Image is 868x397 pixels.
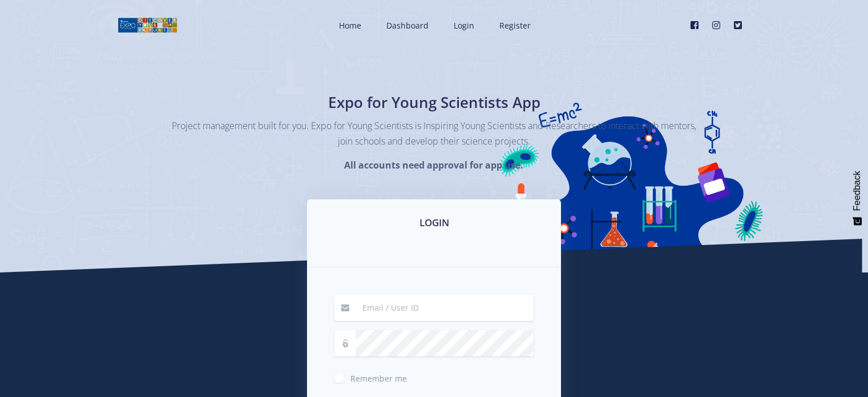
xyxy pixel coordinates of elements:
[339,20,361,31] span: Home
[488,10,540,41] a: Register
[172,118,697,149] p: Project management built for you. Expo for Young Scientists is Inspiring Young Scientists and Res...
[344,159,523,171] strong: All accounts need approval for app use.
[350,373,407,384] span: Remember me
[454,20,474,31] span: Login
[846,159,868,237] button: Feedback - Show survey
[321,215,547,230] h3: LOGIN
[375,10,438,41] a: Dashboard
[386,20,429,31] span: Dashboard
[226,91,643,114] h1: Expo for Young Scientists App
[118,17,177,34] img: logo01.png
[499,20,531,31] span: Register
[852,171,862,211] span: Feedback
[328,10,370,41] a: Home
[356,295,534,321] input: Email / User ID
[442,10,483,41] a: Login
